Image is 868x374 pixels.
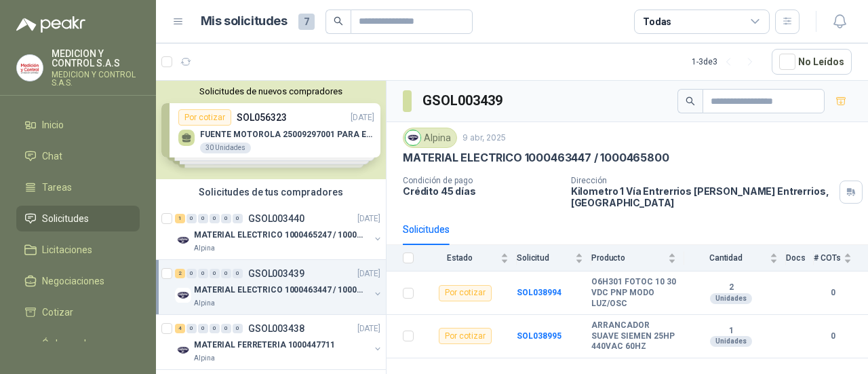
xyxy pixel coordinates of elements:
p: [DATE] [357,322,380,335]
div: 0 [186,324,197,333]
a: 2 0 0 0 0 0 GSOL003439[DATE] Company LogoMATERIAL ELECTRICO 1000463447 / 1000465800Alpina [175,265,383,309]
p: Kilometro 1 Vía Entrerrios [PERSON_NAME] Entrerrios , [GEOGRAPHIC_DATA] [571,185,834,208]
b: 0 [814,330,852,343]
span: Negociaciones [42,274,104,288]
a: Solicitudes [16,206,140,231]
span: Chat [42,149,62,164]
div: 0 [221,214,231,223]
div: Solicitudes [403,222,450,237]
p: MEDICION Y CONTROL S.A.S. [52,71,140,87]
button: Solicitudes de nuevos compradores [161,86,380,96]
div: 4 [175,324,185,333]
div: 0 [198,214,208,223]
div: 0 [233,324,243,333]
button: No Leídos [772,49,852,75]
p: Alpina [194,353,215,364]
p: 9 abr, 2025 [462,132,506,145]
a: SOL038994 [517,288,561,297]
div: 0 [186,269,197,278]
span: 7 [298,14,315,30]
a: SOL038995 [517,331,561,341]
span: search [334,16,343,26]
b: 1 [684,326,778,337]
p: MATERIAL ELECTRICO 1000463447 / 1000465800 [403,151,669,165]
span: Solicitud [517,253,572,263]
th: # COTs [814,245,868,272]
a: Chat [16,143,140,169]
img: Company Logo [175,342,191,358]
div: 0 [198,324,208,333]
div: 0 [210,324,220,333]
div: 0 [198,269,208,278]
a: 1 0 0 0 0 0 GSOL003440[DATE] Company LogoMATERIAL ELECTRICO 1000465247 / 1000466995Alpina [175,210,383,254]
h1: Mis solicitudes [201,12,288,31]
div: Por cotizar [439,285,492,301]
th: Producto [591,245,684,272]
p: [DATE] [357,267,380,280]
th: Solicitud [517,245,591,272]
a: Licitaciones [16,237,140,263]
a: Órdenes de Compra [16,331,140,371]
div: 0 [233,214,243,223]
div: Solicitudes de nuevos compradoresPor cotizarSOL056323[DATE] FUENTE MOTOROLA 25009297001 PARA EP45... [156,81,386,179]
span: Licitaciones [42,242,92,257]
span: Producto [591,253,665,263]
div: 2 [175,269,185,278]
p: Condición de pago [403,176,560,185]
p: [DATE] [357,212,380,225]
span: search [686,96,695,106]
div: 0 [210,214,220,223]
div: Todas [643,14,671,29]
a: Cotizar [16,299,140,325]
img: Company Logo [175,287,191,303]
h3: GSOL003439 [422,90,505,111]
span: Inicio [42,117,64,132]
span: # COTs [814,253,841,263]
div: 0 [221,269,231,278]
div: Unidades [710,336,752,347]
p: MATERIAL ELECTRICO 1000465247 / 1000466995 [194,229,363,242]
div: 1 - 3 de 3 [692,51,761,73]
div: 0 [233,269,243,278]
p: Alpina [194,298,215,309]
b: O6H301 FOTOC 10 30 VDC PNP MODO LUZ/OSC [591,277,676,309]
img: Company Logo [175,232,191,248]
div: 1 [175,214,185,223]
b: ARRANCADOR SUAVE SIEMEN 25HP 440VAC 60HZ [591,320,676,352]
span: Tareas [42,180,72,195]
b: 2 [684,282,778,293]
span: Cantidad [684,253,767,263]
a: 4 0 0 0 0 0 GSOL003438[DATE] Company LogoMATERIAL FERRETERIA 1000447711Alpina [175,320,383,364]
div: Unidades [710,293,752,304]
span: Órdenes de Compra [42,336,127,366]
span: Estado [422,253,498,263]
img: Logo peakr [16,16,85,33]
div: Por cotizar [439,328,492,344]
p: GSOL003438 [248,324,304,333]
p: MATERIAL FERRETERIA 1000447711 [194,339,334,352]
div: Alpina [403,128,457,148]
p: MEDICION Y CONTROL S.A.S [52,49,140,68]
p: Alpina [194,243,215,254]
span: Solicitudes [42,211,89,226]
img: Company Logo [406,130,420,145]
div: Solicitudes de tus compradores [156,179,386,205]
a: Inicio [16,112,140,138]
p: GSOL003440 [248,214,304,223]
b: 0 [814,286,852,299]
div: 0 [221,324,231,333]
th: Estado [422,245,517,272]
th: Cantidad [684,245,786,272]
a: Tareas [16,174,140,200]
p: GSOL003439 [248,269,304,278]
img: Company Logo [17,55,43,81]
th: Docs [786,245,814,272]
div: 0 [210,269,220,278]
span: Cotizar [42,305,73,320]
div: 0 [186,214,197,223]
p: Crédito 45 días [403,185,560,197]
p: MATERIAL ELECTRICO 1000463447 / 1000465800 [194,284,363,297]
a: Negociaciones [16,268,140,294]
